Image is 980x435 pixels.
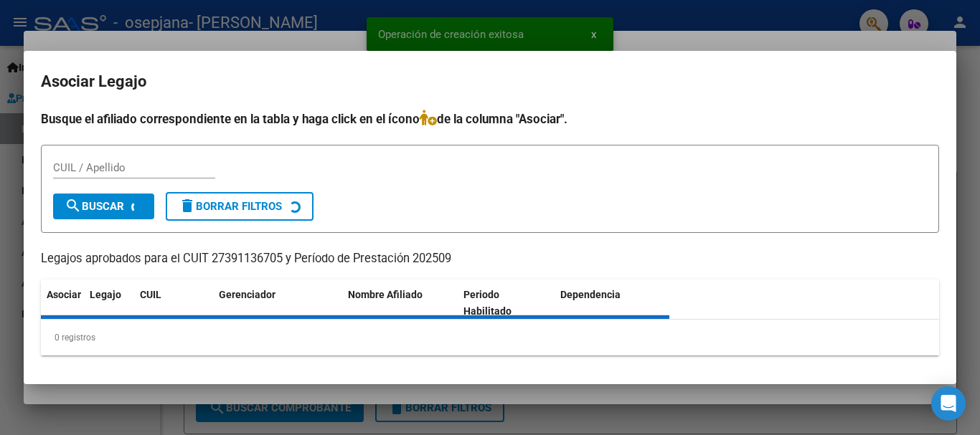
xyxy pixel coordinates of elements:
p: Legajos aprobados para el CUIT 27391136705 y Período de Prestación 202509 [41,250,939,268]
datatable-header-cell: Nombre Afiliado [342,279,458,327]
span: Dependencia [560,289,621,300]
span: Periodo Habilitado [463,289,512,317]
datatable-header-cell: Legajo [84,279,134,327]
h2: Asociar Legajo [41,68,939,95]
datatable-header-cell: Gerenciador [213,279,342,327]
datatable-header-cell: Asociar [41,279,84,327]
datatable-header-cell: CUIL [134,279,213,327]
mat-icon: search [65,197,82,214]
div: 0 registros [41,320,939,355]
span: Borrar Filtros [179,200,282,213]
button: Borrar Filtros [166,192,314,221]
mat-icon: delete [179,197,196,214]
span: Legajo [90,289,121,300]
datatable-header-cell: Dependencia [555,279,670,327]
span: Buscar [65,200,124,213]
div: Open Intercom Messenger [931,386,966,421]
datatable-header-cell: Periodo Habilitado [458,279,555,327]
button: Buscar [53,193,154,219]
span: CUIL [140,289,161,300]
h4: Busque el afiliado correspondiente en la tabla y haga click en el ícono de la columna "Asociar". [41,110,939,128]
span: Asociar [47,289,81,300]
span: Gerenciador [219,289,275,300]
span: Nombre Afiliado [348,289,423,300]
